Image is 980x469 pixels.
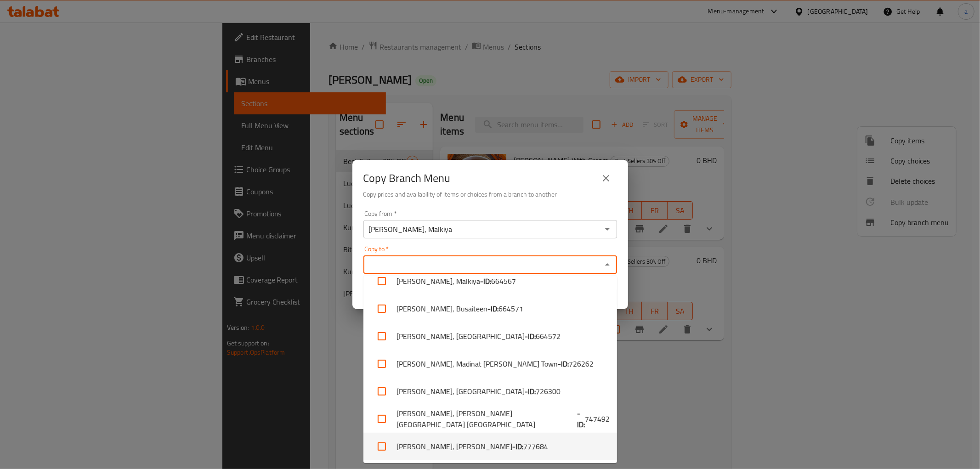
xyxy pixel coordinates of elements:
span: 664572 [536,331,561,342]
b: - ID: [558,358,569,369]
b: - ID: [480,276,491,287]
h2: Copy Branch Menu [363,171,451,186]
li: [PERSON_NAME], [PERSON_NAME] [363,433,617,460]
b: - ID: [525,331,536,342]
b: - ID: [525,386,536,397]
b: - ID: [487,303,498,314]
li: [PERSON_NAME], Malkiya [363,267,617,295]
b: - ID: [512,441,523,452]
h6: Copy prices and availability of items or choices from a branch to another [363,189,617,199]
button: close [595,167,617,189]
b: - ID: [577,408,585,430]
span: 777684 [523,441,548,452]
span: 664571 [498,303,523,314]
button: Close [601,258,614,271]
li: [PERSON_NAME], [PERSON_NAME][GEOGRAPHIC_DATA] [GEOGRAPHIC_DATA] [363,405,617,433]
span: 726300 [536,386,561,397]
li: [PERSON_NAME], [GEOGRAPHIC_DATA] [363,322,617,350]
li: [PERSON_NAME], Busaiteen [363,295,617,322]
button: Open [601,223,614,236]
li: [PERSON_NAME], Madinat [PERSON_NAME] Town [363,350,617,378]
span: 664567 [491,276,516,287]
li: [PERSON_NAME], [GEOGRAPHIC_DATA] [363,378,617,405]
span: 747492 [585,413,610,424]
span: 726262 [569,358,594,369]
